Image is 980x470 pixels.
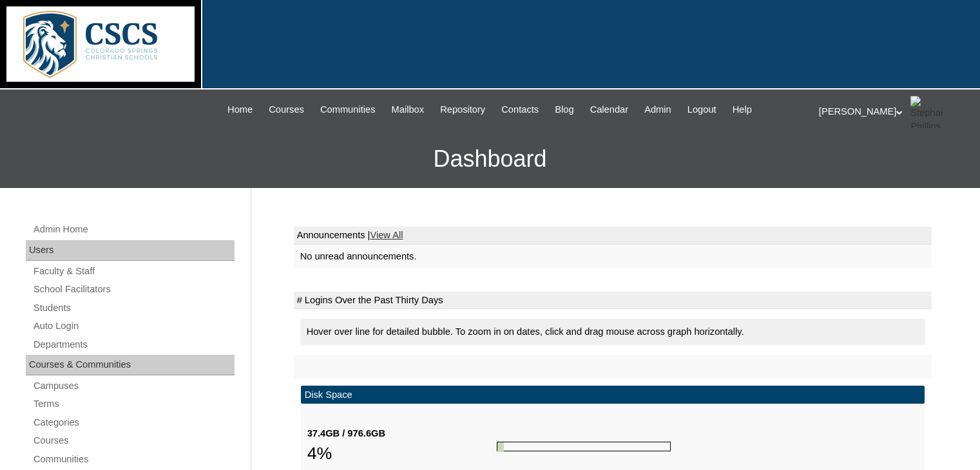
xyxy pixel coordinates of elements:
a: Logout [681,102,723,117]
a: School Facilitators [32,281,235,297]
div: [PERSON_NAME] [819,96,967,128]
a: Contacts [495,102,545,117]
a: Departments [32,337,235,353]
a: Calendar [584,102,635,117]
td: Disk Space [301,386,925,404]
div: 37.4GB / 976.6GB [307,427,497,440]
a: Auto Login [32,318,235,334]
a: Courses [32,433,235,449]
a: Admin Home [32,221,235,238]
div: Hover over line for detailed bubble. To zoom in on dates, click and drag mouse across graph horiz... [300,319,925,345]
a: Terms [32,396,235,412]
span: Calendar [590,102,628,117]
span: Courses [269,102,304,117]
a: Students [32,300,235,316]
span: Admin [644,102,671,117]
span: Help [733,102,752,117]
img: Stephanie Phillips [910,96,943,128]
a: Communities [32,451,235,467]
a: Categories [32,415,235,431]
a: View All [370,230,403,240]
a: Repository [434,102,492,117]
a: Blog [548,102,580,117]
a: Faculty & Staff [32,263,235,279]
span: Home [227,102,253,117]
td: Announcements | [294,227,932,245]
span: Repository [440,102,485,117]
span: Mailbox [392,102,425,117]
a: Mailbox [385,102,431,117]
h3: Dashboard [6,130,974,188]
a: Campuses [32,378,235,394]
a: Help [726,102,758,117]
a: Communities [314,102,382,117]
span: Contacts [501,102,539,117]
a: Home [221,102,259,117]
a: Admin [638,102,678,117]
td: # Logins Over the Past Thirty Days [294,292,932,310]
img: logo-white.png [6,6,195,82]
span: Logout [687,102,716,117]
div: Users [26,240,235,261]
a: Courses [262,102,311,117]
div: 4% [307,440,497,466]
td: No unread announcements. [294,245,932,268]
span: Communities [320,102,376,117]
span: Blog [555,102,573,117]
div: Courses & Communities [26,355,235,375]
